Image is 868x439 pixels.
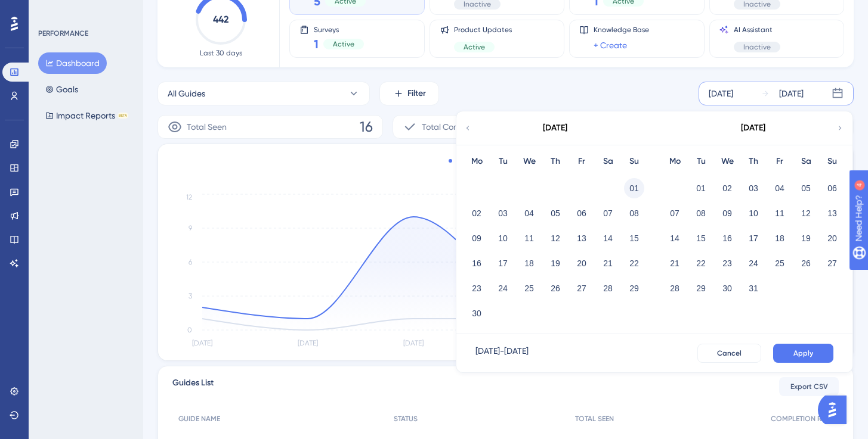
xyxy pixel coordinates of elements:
[770,253,790,273] button: 25
[545,228,566,248] button: 12
[624,178,644,198] button: 01
[594,25,649,35] span: Knowledge Base
[493,203,513,223] button: 03
[665,228,685,248] button: 14
[740,154,767,169] div: Th
[595,154,621,169] div: Sa
[379,82,439,105] button: Filter
[493,278,513,298] button: 24
[688,154,714,169] div: Tu
[743,178,764,198] button: 03
[464,42,485,52] span: Active
[519,253,539,273] button: 18
[575,414,614,424] span: TOTAL SEEN
[691,228,711,248] button: 15
[38,29,88,38] div: PERFORMANCE
[187,326,192,334] tspan: 0
[822,228,842,248] button: 20
[598,253,618,273] button: 21
[822,253,842,273] button: 27
[467,203,487,223] button: 02
[519,203,539,223] button: 04
[545,278,566,298] button: 26
[192,339,212,347] tspan: [DATE]
[572,228,592,248] button: 13
[598,278,618,298] button: 28
[771,414,833,424] span: COMPLETION RATE
[779,86,804,101] div: [DATE]
[796,203,816,223] button: 12
[790,382,828,391] span: Export CSV
[709,86,733,101] div: [DATE]
[691,203,711,223] button: 08
[189,292,192,300] tspan: 3
[360,117,373,136] span: 16
[189,224,192,232] tspan: 9
[28,3,75,17] span: Need Help?
[773,344,833,363] button: Apply
[598,228,618,248] button: 14
[172,376,214,397] span: Guides List
[770,203,790,223] button: 11
[594,38,627,52] a: + Create
[314,25,364,33] span: Surveys
[793,154,819,169] div: Sa
[542,154,569,169] div: Th
[714,154,740,169] div: We
[822,178,842,198] button: 06
[403,339,424,347] tspan: [DATE]
[572,253,592,273] button: 20
[624,228,644,248] button: 15
[598,203,618,223] button: 07
[213,14,228,25] text: 442
[314,36,319,52] span: 1
[333,39,354,49] span: Active
[422,120,487,134] span: Total Completion
[767,154,793,169] div: Fr
[697,344,761,363] button: Cancel
[493,228,513,248] button: 10
[475,344,529,363] div: [DATE] - [DATE]
[621,154,647,169] div: Su
[516,154,542,169] div: We
[168,86,205,101] span: All Guides
[118,113,128,119] div: BETA
[818,392,854,428] iframe: UserGuiding AI Assistant Launcher
[38,79,85,100] button: Goals
[665,278,685,298] button: 28
[569,154,595,169] div: Fr
[454,25,512,35] span: Product Updates
[734,25,780,35] span: AI Assistant
[189,258,192,266] tspan: 6
[741,121,765,135] div: [DATE]
[157,82,370,105] button: All Guides
[717,278,737,298] button: 30
[298,339,318,347] tspan: [DATE]
[770,228,790,248] button: 18
[796,253,816,273] button: 26
[793,348,813,358] span: Apply
[743,253,764,273] button: 24
[691,278,711,298] button: 29
[545,253,566,273] button: 19
[665,253,685,273] button: 21
[743,42,771,52] span: Inactive
[467,303,487,323] button: 30
[178,414,220,424] span: GUIDE NAME
[449,156,492,166] div: Total Seen
[490,154,516,169] div: Tu
[717,178,737,198] button: 02
[186,193,192,201] tspan: 12
[743,278,764,298] button: 31
[519,278,539,298] button: 25
[543,121,567,135] div: [DATE]
[770,178,790,198] button: 04
[467,228,487,248] button: 09
[624,203,644,223] button: 08
[83,6,87,15] div: 4
[467,253,487,273] button: 16
[819,154,845,169] div: Su
[464,154,490,169] div: Mo
[493,253,513,273] button: 17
